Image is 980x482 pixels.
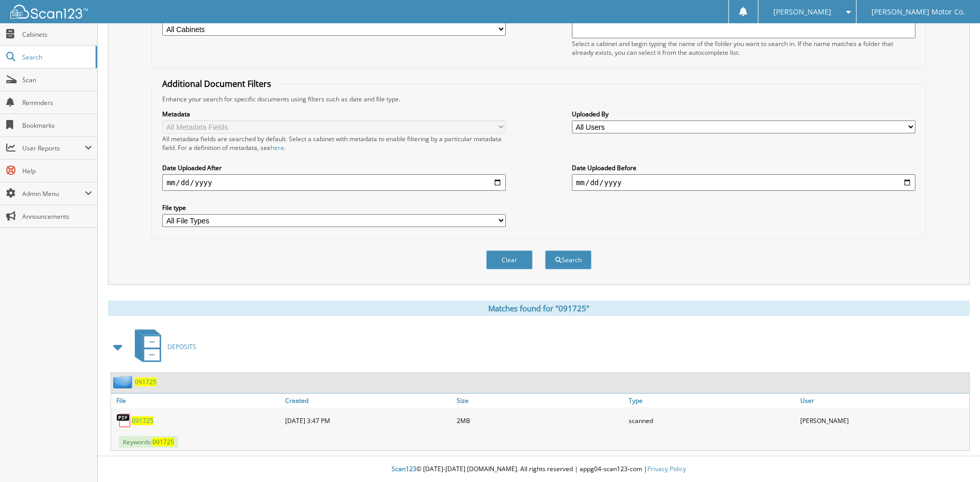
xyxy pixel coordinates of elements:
span: 091725 [152,438,174,446]
input: start [162,174,506,191]
label: Date Uploaded Before [572,163,915,172]
div: Matches found for "091725" [108,300,970,316]
a: File [111,394,283,408]
div: All metadata fields are searched by default. Select a cabinet with metadata to enable filtering b... [162,134,506,152]
div: © [DATE]-[DATE] [DOMAIN_NAME]. All rights reserved | appg04-scan123-com | [98,457,980,482]
span: [PERSON_NAME] Motor Co. [872,9,965,15]
span: Help [22,167,92,175]
a: 091725 [132,416,153,425]
a: DEPOSITS [129,326,196,367]
button: Search [545,250,592,269]
label: Metadata [162,110,506,118]
span: Search [22,53,90,62]
img: folder2.png [113,375,135,388]
div: Select a cabinet and begin typing the name of the folder you want to search in. If the name match... [572,39,915,57]
span: DEPOSITS [167,342,196,351]
iframe: Chat Widget [928,432,980,482]
div: [DATE] 3:47 PM [283,410,454,431]
a: here [271,143,284,152]
div: 2MB [454,410,626,431]
span: Admin Menu [22,189,85,198]
a: Privacy Policy [647,464,686,473]
a: Size [454,394,626,408]
span: User Reports [22,144,85,153]
span: [PERSON_NAME] [773,9,831,15]
img: PDF.png [116,413,132,428]
span: Reminders [22,98,92,107]
a: 091725 [135,378,157,386]
span: Scan123 [392,464,416,473]
input: end [572,174,915,191]
span: Announcements [22,212,92,221]
button: Clear [486,250,533,269]
span: Cabinets [22,30,92,39]
label: Date Uploaded After [162,163,506,172]
div: Enhance your search for specific documents using filters such as date and file type. [157,95,920,103]
span: Keywords: [119,436,178,448]
div: [PERSON_NAME] [798,410,969,431]
label: Uploaded By [572,110,915,118]
label: File type [162,203,506,212]
img: scan123-logo-white.svg [10,5,88,19]
legend: Additional Document Filters [157,78,276,89]
a: User [798,394,969,408]
div: scanned [626,410,798,431]
span: Bookmarks [22,121,92,130]
a: Type [626,394,798,408]
a: Created [283,394,454,408]
span: Scan [22,76,92,84]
